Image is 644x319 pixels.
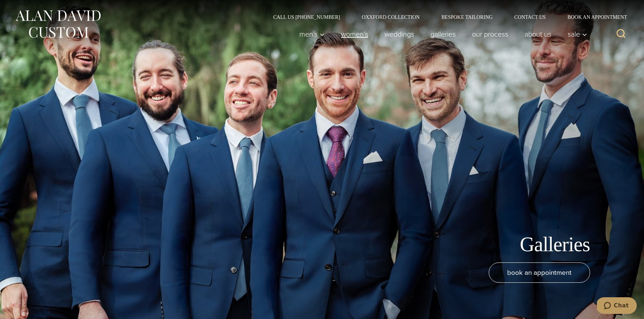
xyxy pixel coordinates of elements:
button: Sale sub menu toggle [559,27,591,41]
button: View Search Form [613,25,630,43]
a: book an appointment [489,262,590,283]
iframe: Opens a widget where you can chat to one of our agents [597,297,637,315]
a: Call Us [PHONE_NUMBER] [262,14,351,20]
nav: Primary Navigation [291,27,591,41]
a: weddings [376,27,422,41]
h1: Galleries [520,232,590,257]
nav: Secondary Navigation [262,14,630,20]
a: Our Process [464,27,516,41]
a: Women’s [333,27,376,41]
a: Bespoke Tailoring [430,14,503,20]
img: Alan David Custom [14,8,101,40]
a: About Us [516,27,559,41]
a: Book an Appointment [556,14,630,20]
a: Contact Us [504,14,557,20]
span: book an appointment [507,267,572,278]
a: Galleries [422,27,464,41]
a: Oxxford Collection [351,14,430,20]
button: Men’s sub menu toggle [291,27,333,41]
